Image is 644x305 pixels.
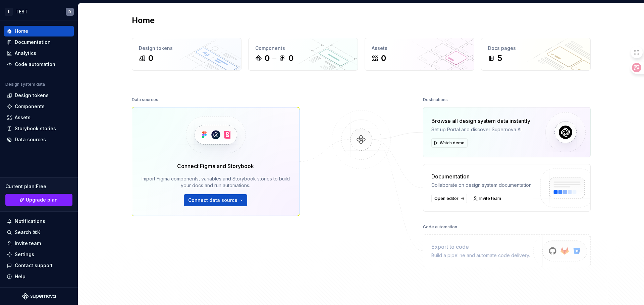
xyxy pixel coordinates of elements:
[15,262,53,269] div: Contact support
[15,125,56,132] div: Storybook stories
[139,45,234,52] div: Design tokens
[15,273,25,280] div: Help
[431,243,530,251] div: Export to code
[132,38,241,71] a: Design tokens0
[15,92,49,99] div: Design tokens
[5,183,72,190] div: Current plan : Free
[15,218,45,225] div: Notifications
[479,196,501,201] span: Invite team
[4,216,74,227] button: Notifications
[5,8,13,16] div: B
[4,101,74,112] a: Components
[423,222,457,232] div: Code automation
[15,229,40,236] div: Search ⌘K
[4,238,74,249] a: Invite team
[423,95,448,104] div: Destinations
[177,162,254,170] div: Connect Figma and Storybook
[4,26,74,36] a: Home
[488,45,584,52] div: Docs pages
[142,175,290,189] div: Import Figma components, variables and Storybook stories to build your docs and run automations.
[248,38,358,71] a: Components00
[4,271,74,282] button: Help
[431,138,468,148] button: Watch demo
[4,112,74,123] a: Assets
[4,59,74,70] a: Code automation
[4,37,74,48] a: Documentation
[15,136,46,143] div: Data sources
[381,53,386,64] div: 0
[4,90,74,101] a: Design tokens
[188,197,237,204] span: Connect data source
[431,252,530,259] div: Build a pipeline and automate code delivery.
[4,249,74,260] a: Settings
[184,194,247,206] button: Connect data source
[471,194,504,203] a: Invite team
[5,82,45,87] div: Design system data
[148,53,153,64] div: 0
[15,50,36,57] div: Analytics
[68,9,71,14] div: D
[4,227,74,238] button: Search ⌘K
[132,15,155,26] h2: Home
[1,4,76,19] button: BTESTD
[4,134,74,145] a: Data sources
[431,182,533,188] div: Collaborate on design system documentation.
[431,172,533,180] div: Documentation
[431,126,530,133] div: Set up Portal and discover Supernova AI.
[497,53,502,64] div: 5
[15,103,45,110] div: Components
[26,197,58,203] span: Upgrade plan
[255,45,351,52] div: Components
[15,251,34,258] div: Settings
[15,39,51,46] div: Documentation
[434,196,459,201] span: Open editor
[4,48,74,59] a: Analytics
[132,95,158,104] div: Data sources
[15,28,28,34] div: Home
[288,53,293,64] div: 0
[4,260,74,271] button: Contact support
[15,61,55,68] div: Code automation
[4,123,74,134] a: Storybook stories
[22,293,56,300] svg: Supernova Logo
[15,8,28,15] div: TEST
[265,53,270,64] div: 0
[440,140,465,146] span: Watch demo
[372,45,467,52] div: Assets
[431,194,467,203] a: Open editor
[481,38,591,71] a: Docs pages5
[15,240,41,247] div: Invite team
[15,114,31,121] div: Assets
[365,38,474,71] a: Assets0
[5,194,72,206] a: Upgrade plan
[431,117,530,125] div: Browse all design system data instantly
